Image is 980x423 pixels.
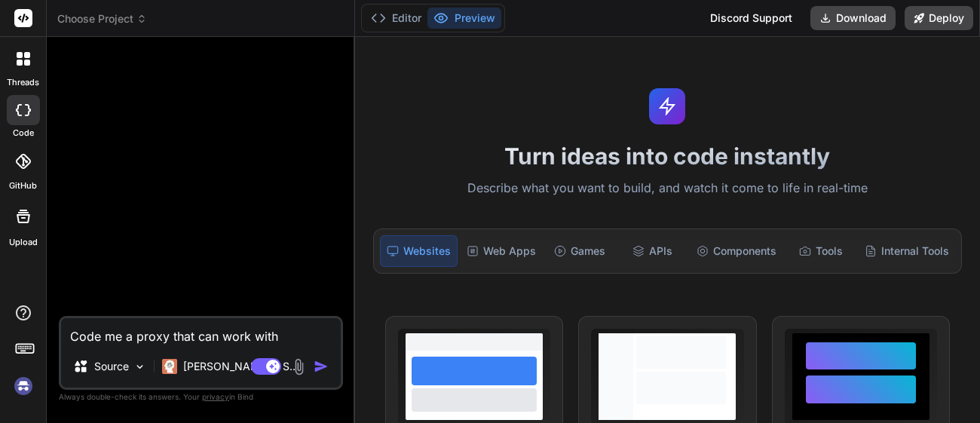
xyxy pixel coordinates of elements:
[810,6,896,30] button: Download
[545,235,615,267] div: Games
[859,235,955,267] div: Internal Tools
[7,76,39,89] label: threads
[9,179,37,192] label: GitHub
[290,358,308,375] img: attachment
[364,143,971,170] h1: Turn ideas into code instantly
[202,392,229,401] span: privacy
[162,359,177,374] img: Claude 4 Sonnet
[133,360,146,373] img: Pick Models
[94,359,129,374] p: Source
[61,318,341,345] textarea: Code me a proxy that can work with
[314,359,329,374] img: icon
[364,179,971,198] p: Describe what you want to build, and watch it come to life in real-time
[786,235,856,267] div: Tools
[13,127,34,139] label: code
[11,373,36,399] img: signin
[380,235,458,267] div: Websites
[57,11,147,26] span: Choose Project
[905,6,973,30] button: Deploy
[59,390,343,404] p: Always double-check its answers. Your in Bind
[365,8,427,29] button: Editor
[701,6,801,30] div: Discord Support
[9,236,38,249] label: Upload
[691,235,782,267] div: Components
[461,235,542,267] div: Web Apps
[183,359,296,374] p: [PERSON_NAME] 4 S..
[617,235,688,267] div: APIs
[427,8,501,29] button: Preview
